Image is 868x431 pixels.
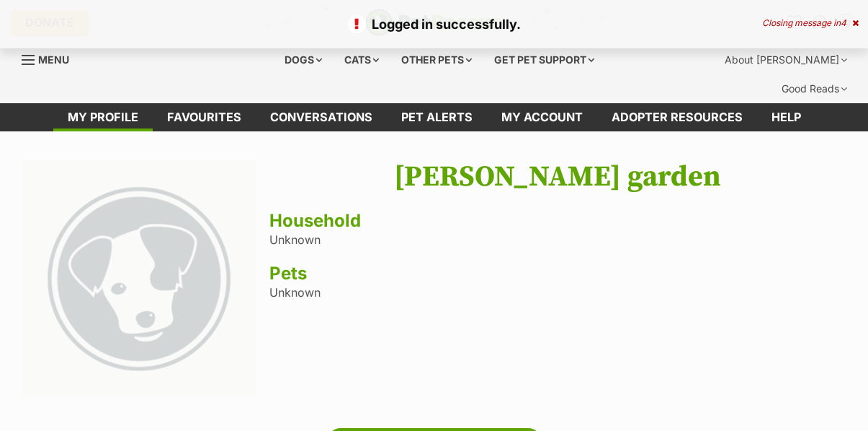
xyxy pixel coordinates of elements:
[715,45,857,74] div: About [PERSON_NAME]
[22,45,79,71] a: Menu
[269,264,847,284] h3: Pets
[274,45,332,74] div: Dogs
[53,103,153,131] a: My profile
[269,160,847,193] h1: [PERSON_NAME] garden
[757,103,815,131] a: Help
[153,103,256,131] a: Favourites
[484,45,604,74] div: Get pet support
[387,103,487,131] a: Pet alerts
[334,45,389,74] div: Cats
[487,103,597,131] a: My account
[269,211,847,231] h3: Household
[771,74,857,103] div: Good Reads
[22,160,256,396] img: large_default-f37c3b2ddc539b7721ffdbd4c88987add89f2ef0fd77a71d0d44a6cf3104916e.png
[256,103,387,131] a: conversations
[38,53,69,66] span: Menu
[391,45,482,74] div: Other pets
[597,103,757,131] a: Adopter resources
[269,160,847,399] div: Unknown Unknown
